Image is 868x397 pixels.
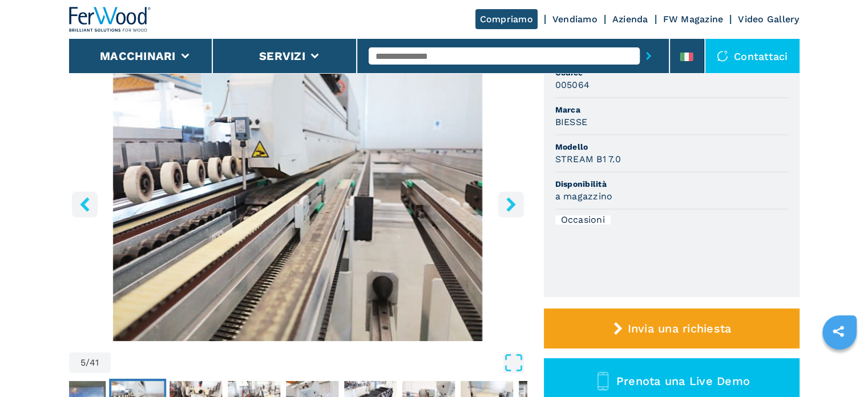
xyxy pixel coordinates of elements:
[555,215,611,224] div: Occasioni
[114,352,524,373] button: Open Fullscreen
[616,374,750,388] span: Prenota una Live Demo
[663,14,724,25] a: FW Magazine
[69,64,527,341] div: Go to Slide 5
[705,39,800,73] div: Contattaci
[819,346,859,388] iframe: Chat
[555,104,788,115] span: Marca
[90,358,99,367] span: 41
[544,308,800,348] button: Invia una richiesta
[555,141,788,153] span: Modello
[69,7,151,32] img: Ferwood
[555,190,613,203] h3: a magazzino
[69,64,527,341] img: Bordatrice Singola BIESSE STREAM B1 7.0
[824,317,853,346] a: sharethis
[86,358,90,367] span: /
[259,49,305,63] button: Servizi
[640,43,657,69] button: submit-button
[627,322,731,335] span: Invia una richiesta
[498,191,524,217] button: right-button
[612,14,648,25] a: Azienda
[475,9,538,29] a: Compriamo
[555,178,788,190] span: Disponibilità
[555,153,621,166] h3: STREAM B1 7.0
[555,78,590,91] h3: 005064
[717,50,728,62] img: Contattaci
[555,115,588,129] h3: BIESSE
[80,358,86,367] span: 5
[552,14,597,25] a: Vendiamo
[72,191,98,217] button: left-button
[100,49,176,63] button: Macchinari
[738,14,799,25] a: Video Gallery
